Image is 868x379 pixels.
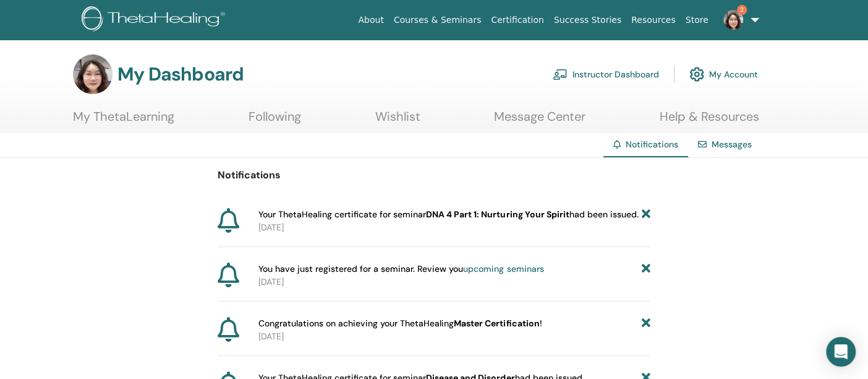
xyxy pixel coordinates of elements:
[737,5,747,15] span: 2
[626,9,681,32] a: Resources
[258,263,543,276] span: You have just registered for a seminar. Review you
[454,318,539,329] b: Master Certification
[553,61,659,88] a: Instructor Dashboard
[258,208,638,221] span: Your ThetaHealing certificate for seminar had been issued.
[660,109,759,133] a: Help & Resources
[826,337,856,367] div: Open Intercom Messenger
[553,69,568,80] img: chalkboard-teacher.svg
[258,221,650,234] p: [DATE]
[353,9,388,32] a: About
[463,263,543,274] a: upcoming seminars
[258,330,650,343] p: [DATE]
[486,9,548,32] a: Certification
[494,109,585,133] a: Message Center
[73,54,113,94] img: default.jpg
[681,9,713,32] a: Store
[712,139,752,150] a: Messages
[626,139,678,150] span: Notifications
[258,276,650,289] p: [DATE]
[549,9,626,32] a: Success Stories
[258,317,542,330] span: Congratulations on achieving your ThetaHealing !
[426,209,569,220] b: DNA 4 Part 1: Nurturing Your Spirit
[73,109,174,133] a: My ThetaLearning
[723,10,743,30] img: default.jpg
[117,63,244,85] h3: My Dashboard
[375,109,420,133] a: Wishlist
[249,109,301,133] a: Following
[689,61,758,88] a: My Account
[218,168,650,183] p: Notifications
[389,9,487,32] a: Courses & Seminars
[82,6,229,34] img: logo.png
[689,64,704,85] img: cog.svg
